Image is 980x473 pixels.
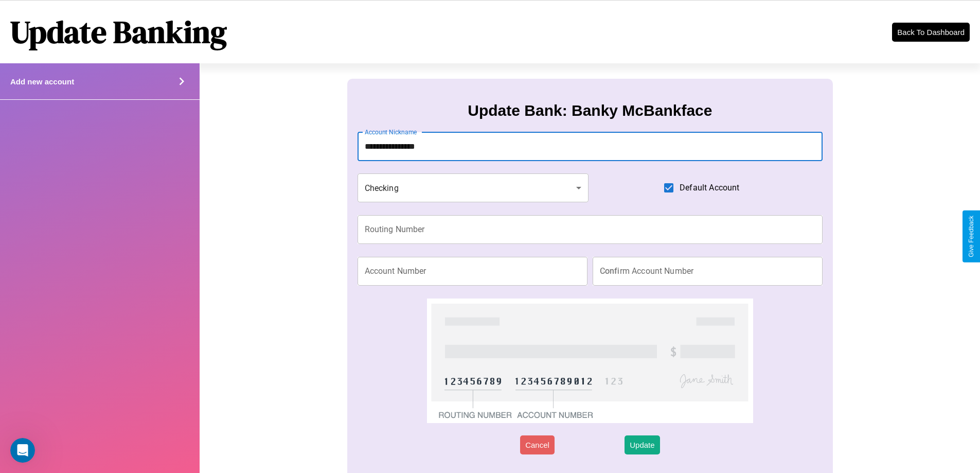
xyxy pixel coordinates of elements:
img: check [427,299,753,423]
button: Cancel [520,435,555,454]
h4: Add new account [10,77,74,86]
iframe: Intercom live chat [10,438,35,463]
div: Give Feedback [968,216,975,257]
div: Checking [358,173,589,202]
button: Back To Dashboard [892,23,970,42]
button: Update [625,435,660,454]
label: Account Nickname [365,128,417,136]
h1: Update Banking [10,11,227,53]
span: Default Account [680,182,739,194]
h3: Update Bank: Banky McBankface [468,102,712,119]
